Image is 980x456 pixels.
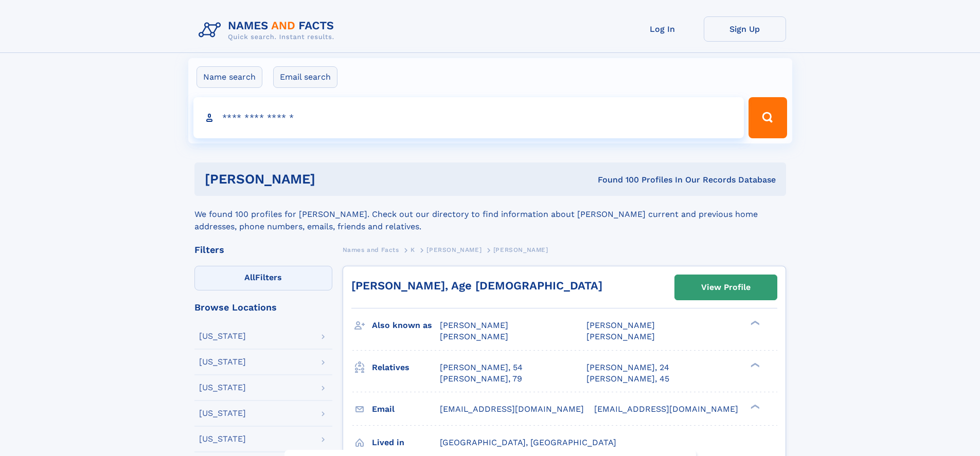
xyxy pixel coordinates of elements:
[748,320,760,326] div: ❯
[675,275,777,300] a: View Profile
[194,245,332,254] div: Filters
[456,174,776,186] div: Found 100 Profiles In Our Records Database
[372,317,440,334] h3: Also known as
[701,276,751,299] div: View Profile
[199,332,246,340] div: [US_STATE]
[411,246,415,253] span: K
[440,404,584,414] span: [EMAIL_ADDRESS][DOMAIN_NAME]
[493,246,548,253] span: [PERSON_NAME]
[748,403,760,410] div: ❯
[594,404,738,414] span: [EMAIL_ADDRESS][DOMAIN_NAME]
[372,434,440,451] h3: Lived in
[193,97,744,138] input: search input
[205,173,457,186] h1: [PERSON_NAME]
[586,332,655,341] span: [PERSON_NAME]
[621,16,704,42] a: Log In
[199,358,246,366] div: [US_STATE]
[199,435,246,443] div: [US_STATE]
[426,246,482,253] span: [PERSON_NAME]
[194,16,343,44] img: Logo Names and Facts
[440,437,616,447] span: [GEOGRAPHIC_DATA], [GEOGRAPHIC_DATA]
[586,362,669,373] a: [PERSON_NAME], 24
[440,332,508,341] span: [PERSON_NAME]
[748,361,760,368] div: ❯
[440,320,508,330] span: [PERSON_NAME]
[273,66,337,88] label: Email search
[244,272,255,282] span: All
[194,303,332,312] div: Browse Locations
[194,196,786,233] div: We found 100 profiles for [PERSON_NAME]. Check out our directory to find information about [PERSO...
[343,243,399,256] a: Names and Facts
[351,279,602,292] a: [PERSON_NAME], Age [DEMOGRAPHIC_DATA]
[586,373,669,385] a: [PERSON_NAME], 45
[372,359,440,376] h3: Relatives
[194,266,332,290] label: Filters
[704,16,786,42] a: Sign Up
[440,373,522,385] a: [PERSON_NAME], 79
[411,243,415,256] a: K
[199,384,246,392] div: [US_STATE]
[199,409,246,417] div: [US_STATE]
[440,362,523,373] a: [PERSON_NAME], 54
[372,400,440,418] h3: Email
[426,243,482,256] a: [PERSON_NAME]
[197,66,262,88] label: Name search
[586,320,655,330] span: [PERSON_NAME]
[749,97,787,138] button: Search Button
